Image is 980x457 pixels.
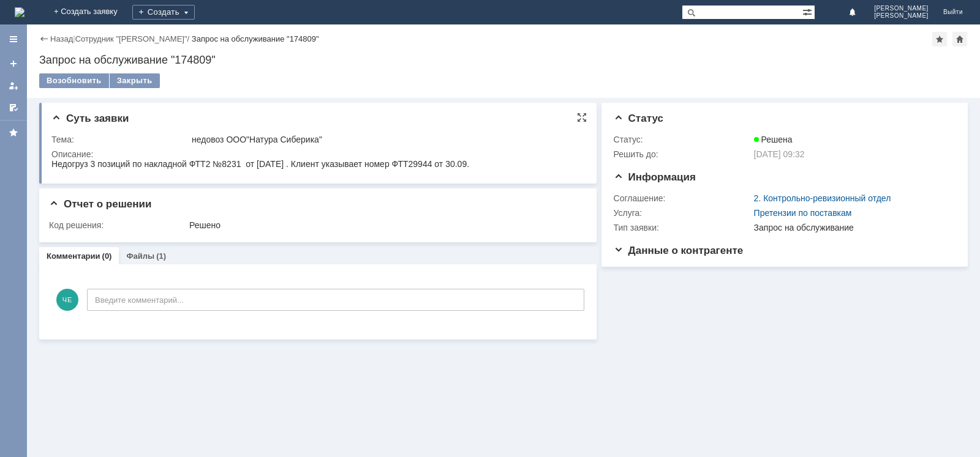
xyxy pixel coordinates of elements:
a: Претензии по поставкам [754,208,852,218]
div: / [75,34,192,43]
div: Решено [189,220,579,230]
div: На всю страницу [577,113,587,122]
a: Файлы [126,251,154,261]
a: Сотрудник "[PERSON_NAME]" [75,34,187,43]
span: [PERSON_NAME] [874,12,929,20]
a: Назад [50,34,73,43]
div: | [73,34,75,43]
div: Услуга: [614,208,752,218]
div: Запрос на обслуживание "174809" [192,34,319,43]
span: Расширенный поиск [802,6,815,17]
div: Сделать домашней страницей [952,32,967,46]
div: Код решения: [49,220,187,230]
span: Информация [614,171,696,183]
span: ЧЕ [56,289,78,311]
div: Решить до: [614,149,752,159]
div: Тип заявки: [614,223,752,232]
a: Перейти на домашнюю страницу [15,7,24,17]
div: (1) [156,251,166,261]
img: logo [15,7,24,17]
div: Добавить в избранное [932,32,947,46]
span: Отчет о решении [49,198,151,210]
div: Описание: [51,149,581,159]
a: Комментарии [47,251,100,261]
div: (0) [102,251,112,261]
span: Решена [754,135,793,144]
div: Запрос на обслуживание [754,223,950,232]
span: [PERSON_NAME] [874,5,929,12]
div: Статус: [614,135,752,144]
span: Данные о контрагенте [614,245,744,256]
a: Создать заявку [4,54,23,73]
div: Соглашение: [614,193,752,203]
span: Статус [614,113,663,124]
div: Тема: [51,135,189,144]
a: Мои заявки [4,76,23,95]
div: Создать [132,5,195,20]
span: [DATE] 09:32 [754,149,805,159]
a: 2. Контрольно-ревизионный отдел [754,193,891,203]
span: Суть заявки [51,113,129,124]
div: недовоз ООО"Натура Сиберика" [192,135,579,144]
a: Мои согласования [4,98,23,117]
div: Запрос на обслуживание "174809" [39,54,968,66]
